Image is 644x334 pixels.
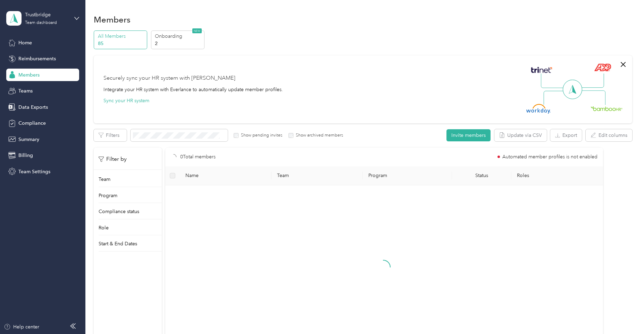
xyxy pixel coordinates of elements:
[591,106,622,111] img: BambooHR
[511,166,603,185] th: Roles
[103,86,283,93] div: Integrate your HR system with Everlance to automatically update member profiles.
[580,73,604,88] img: Line Right Up
[18,120,46,127] span: Compliance
[494,129,547,141] button: Update via CSV
[363,166,452,185] th: Program
[502,155,597,159] span: Automated member profiles is not enabled
[25,21,57,25] div: Team dashboard
[180,166,271,185] th: Name
[526,104,551,114] img: Workday
[155,33,202,40] p: Onboarding
[18,87,33,95] span: Teams
[452,166,511,185] th: Status
[18,136,39,143] span: Summary
[25,11,68,18] div: Trustbridge
[4,323,39,331] button: Help center
[18,39,32,46] span: Home
[581,90,605,105] img: Line Right Down
[293,132,343,139] label: Show archived members
[99,176,110,183] p: Team
[271,166,363,185] th: Team
[239,132,282,139] label: Show pending invites
[586,129,632,141] button: Edit columns
[18,71,40,79] span: Members
[550,129,582,141] button: Export
[18,55,56,62] span: Reimbursements
[99,208,139,215] p: Compliance status
[103,97,149,104] button: Sync your HR system
[99,224,109,231] p: Role
[192,28,202,33] span: NEW
[94,16,131,23] h1: Members
[18,168,50,175] span: Team Settings
[99,192,117,199] p: Program
[18,152,33,159] span: Billing
[180,153,216,161] p: 0 Total members
[155,40,202,47] p: 2
[94,129,127,141] button: Filters
[98,33,145,40] p: All Members
[98,40,145,47] p: 85
[594,63,611,71] img: ADP
[99,240,137,247] p: Start & End Dates
[605,295,644,334] iframe: Everlance-gr Chat Button Frame
[99,155,127,164] p: Filter by
[18,104,48,111] span: Data Exports
[543,90,568,105] img: Line Left Down
[529,65,554,75] img: Trinet
[541,73,565,88] img: Line Left Up
[103,74,235,82] div: Securely sync your HR system with [PERSON_NAME]
[446,129,491,141] button: Invite members
[185,173,266,178] span: Name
